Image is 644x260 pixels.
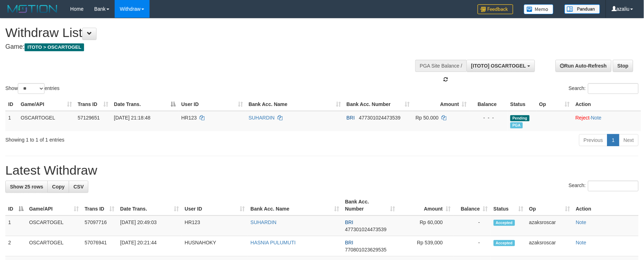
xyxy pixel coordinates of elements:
th: ID: activate to sort column descending [5,195,26,216]
td: 57097716 [82,216,118,236]
th: Balance [470,98,508,111]
td: 1 [5,216,26,236]
span: 57129651 [78,115,100,121]
span: Rp 50.000 [416,115,439,121]
img: MOTION_logo.png [5,4,59,14]
div: Showing 1 to 1 of 1 entries [5,133,263,143]
span: HR123 [181,115,197,121]
td: azaksroscar [526,216,573,236]
th: User ID: activate to sort column ascending [178,98,246,111]
th: Bank Acc. Number: activate to sort column ascending [342,195,398,216]
span: CSV [73,184,84,190]
span: BRI [347,115,355,121]
select: Showentries [18,83,45,94]
input: Search: [588,83,639,94]
th: Balance: activate to sort column ascending [453,195,490,216]
a: Show 25 rows [5,181,48,193]
th: Op: activate to sort column ascending [536,98,573,111]
td: OSCARTOGEL [26,236,82,256]
h4: Game: [5,43,422,51]
th: Game/API: activate to sort column ascending [18,98,75,111]
span: Copy [52,184,64,190]
a: SUHARDIN [250,219,276,225]
th: Bank Acc. Number: activate to sort column ascending [344,98,413,111]
span: Copy 770801023629535 to clipboard [345,247,387,253]
th: Trans ID: activate to sort column ascending [82,195,118,216]
div: PGA Site Balance / [415,60,467,72]
a: Reject [576,115,590,121]
td: - [453,236,490,256]
td: OSCARTOGEL [26,216,82,236]
td: - [453,216,490,236]
th: Date Trans.: activate to sort column ascending [118,195,182,216]
a: CSV [69,181,88,193]
a: 1 [607,134,619,146]
th: Date Trans.: activate to sort column descending [111,98,178,111]
button: [ITOTO] OSCARTOGEL [467,60,535,72]
span: BRI [345,240,353,245]
th: Action [573,98,641,111]
a: Copy [47,181,69,193]
a: Note [591,115,602,121]
td: 1 [5,111,18,131]
th: Amount: activate to sort column ascending [413,98,470,111]
th: ID [5,98,18,111]
a: SUHARDIN [249,115,275,121]
span: Pending [510,115,530,121]
td: 57076941 [82,236,118,256]
span: Show 25 rows [10,184,43,190]
th: Action [573,195,639,216]
th: Op: activate to sort column ascending [526,195,573,216]
a: Note [576,240,587,245]
th: Amount: activate to sort column ascending [398,195,454,216]
a: Stop [613,60,633,72]
a: Previous [579,134,608,146]
img: panduan.png [565,4,600,14]
span: Copy 477301024473539 to clipboard [345,227,387,232]
th: Bank Acc. Name: activate to sort column ascending [246,98,344,111]
span: ITOTO > OSCARTOGEL [25,43,84,51]
span: Accepted [494,240,515,246]
label: Search: [569,83,639,94]
a: Note [576,219,587,225]
span: BRI [345,219,353,225]
img: Button%20Memo.svg [524,4,554,14]
th: Trans ID: activate to sort column ascending [75,98,111,111]
h1: Withdraw List [5,26,422,40]
th: Game/API: activate to sort column ascending [26,195,82,216]
span: Accepted [494,220,515,226]
td: [DATE] 20:49:03 [118,216,182,236]
td: Rp 60,000 [398,216,454,236]
td: Rp 539,000 [398,236,454,256]
span: Marked by azaksroscar [510,122,523,128]
a: Run Auto-Refresh [556,60,612,72]
div: - - - [473,114,505,121]
h1: Latest Withdraw [5,163,639,177]
td: 2 [5,236,26,256]
a: HASNIA PULUMUTI [250,240,296,245]
a: Next [619,134,639,146]
label: Show entries [5,83,59,94]
th: User ID: activate to sort column ascending [182,195,248,216]
th: Status: activate to sort column ascending [491,195,526,216]
span: [ITOTO] OSCARTOGEL [471,63,526,69]
span: [DATE] 21:18:48 [114,115,150,121]
td: HUSNAHOKY [182,236,248,256]
td: OSCARTOGEL [18,111,75,131]
img: Feedback.jpg [478,4,513,14]
td: HR123 [182,216,248,236]
td: azaksroscar [526,236,573,256]
td: · [573,111,641,131]
th: Bank Acc. Name: activate to sort column ascending [248,195,342,216]
th: Status [508,98,536,111]
label: Search: [569,181,639,191]
input: Search: [588,181,639,191]
span: Copy 477301024473539 to clipboard [359,115,401,121]
td: [DATE] 20:21:44 [118,236,182,256]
